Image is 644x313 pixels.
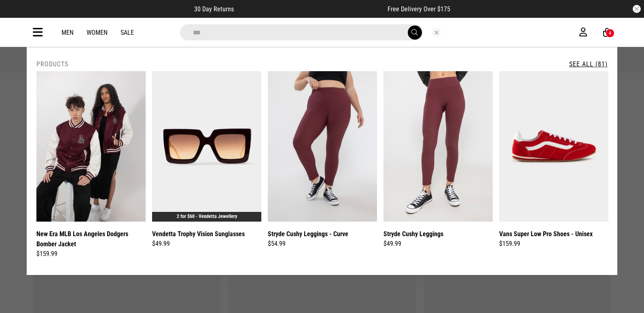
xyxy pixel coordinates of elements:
img: Stryde Cushy Leggings in Red [383,71,493,222]
iframe: Customer reviews powered by Trustpilot [250,5,371,13]
a: 4 [603,28,611,37]
img: Vans Super Low Pro Shoes - Unisex in Red [499,71,608,222]
a: New Era MLB Los Angeles Dodgers Bomber Jacket [36,229,146,249]
img: Stryde Cushy Leggings - Curve in Red [268,71,377,222]
div: $54.99 [268,239,377,249]
a: 2 for $60 - Vendetta Jewellery [177,214,237,219]
img: New Era Mlb Los Angeles Dodgers Bomber Jacket in Red [36,71,146,222]
a: Stryde Cushy Leggings [383,229,443,239]
a: See All (81) [569,60,608,68]
a: Women [87,29,108,36]
span: 30 Day Returns [194,5,234,13]
img: Vendetta Trophy Vision Sunglasses in Red [152,71,261,222]
span: Free Delivery Over $175 [388,5,450,13]
button: Open LiveChat chat widget [6,3,31,27]
div: $49.99 [152,239,261,249]
button: Close search [432,28,441,37]
a: Stryde Cushy Leggings - Curve [268,229,348,239]
div: $49.99 [383,239,493,249]
div: $159.99 [36,249,146,259]
a: Vendetta Trophy Vision Sunglasses [152,229,245,239]
div: $159.99 [499,239,608,249]
div: 4 [609,30,611,36]
a: Sale [121,29,134,36]
a: Men [61,29,74,36]
h2: Products [36,60,68,68]
a: Vans Super Low Pro Shoes - Unisex [499,229,593,239]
